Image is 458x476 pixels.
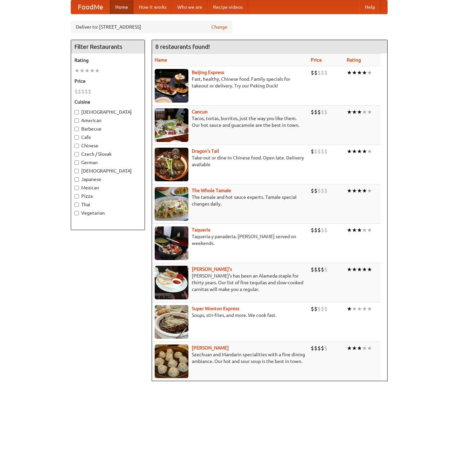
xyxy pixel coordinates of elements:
[208,0,248,14] a: Recipe videos
[367,266,372,273] li: ★
[317,69,321,76] li: $
[347,344,352,352] li: ★
[321,266,324,273] li: $
[74,169,79,173] input: [DEMOGRAPHIC_DATA]
[155,305,188,339] img: superwonton.jpg
[155,344,188,378] img: shandong.jpg
[74,159,141,166] label: German
[85,88,88,95] li: $
[155,266,188,299] img: pedros.jpg
[311,266,314,273] li: $
[347,57,361,63] a: Rating
[155,43,210,50] ng-pluralize: 8 restaurants found!
[85,67,90,74] li: ★
[367,226,372,234] li: ★
[362,69,367,76] li: ★
[357,344,362,352] li: ★
[155,187,188,221] img: wholetamale.jpg
[352,344,357,352] li: ★
[324,305,328,313] li: $
[352,148,357,155] li: ★
[74,125,141,132] label: Barbecue
[324,266,328,273] li: $
[74,194,79,198] input: Pizza
[367,344,372,352] li: ★
[74,118,79,123] input: American
[71,0,110,14] a: FoodMe
[324,69,328,76] li: $
[314,187,317,194] li: $
[367,69,372,76] li: ★
[357,266,362,273] li: ★
[362,305,367,313] li: ★
[317,226,321,234] li: $
[192,109,208,114] b: Cancun
[192,227,210,232] b: Taqueria
[324,344,328,352] li: $
[352,305,357,313] li: ★
[74,168,141,174] label: [DEMOGRAPHIC_DATA]
[314,148,317,155] li: $
[74,134,141,141] label: Cafe
[74,201,141,208] label: Thai
[81,88,85,95] li: $
[314,266,317,273] li: $
[362,344,367,352] li: ★
[357,69,362,76] li: ★
[172,0,208,14] a: Who we are
[74,110,79,114] input: [DEMOGRAPHIC_DATA]
[110,0,133,14] a: Home
[314,305,317,313] li: $
[155,226,188,260] img: taqueria.jpg
[367,187,372,194] li: ★
[211,24,227,30] a: Change
[324,148,328,155] li: $
[324,108,328,116] li: $
[155,108,188,142] img: cancun.jpg
[71,40,145,53] h4: Filter Restaurants
[192,188,231,193] a: The Whole Tamale
[324,187,328,194] li: $
[317,148,321,155] li: $
[90,67,95,74] li: ★
[317,344,321,352] li: $
[347,266,352,273] li: ★
[347,226,352,234] li: ★
[74,203,79,207] input: Thai
[192,345,229,351] b: [PERSON_NAME]
[321,226,324,234] li: $
[362,266,367,273] li: ★
[155,148,188,181] img: dragon.jpg
[78,88,81,95] li: $
[155,194,305,207] p: The tamale and hot sauce experts. Tamale special changes daily.
[311,69,314,76] li: $
[192,306,239,311] a: Super Wonton Express
[74,211,79,215] input: Vegetarian
[133,0,172,14] a: How it works
[155,312,305,319] p: Soups, stir-fries, and more. We cook fast.
[367,305,372,313] li: ★
[74,99,141,105] h5: Cuisine
[311,108,314,116] li: $
[317,266,321,273] li: $
[314,226,317,234] li: $
[321,108,324,116] li: $
[74,88,78,95] li: $
[74,177,79,182] input: Japanese
[357,187,362,194] li: ★
[311,344,314,352] li: $
[347,305,352,313] li: ★
[362,226,367,234] li: ★
[192,148,219,154] a: Dragon's Tail
[74,78,141,84] h5: Price
[352,266,357,273] li: ★
[352,187,357,194] li: ★
[192,266,232,272] a: [PERSON_NAME]'s
[352,69,357,76] li: ★
[311,226,314,234] li: $
[352,226,357,234] li: ★
[192,70,224,75] a: Beijing Express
